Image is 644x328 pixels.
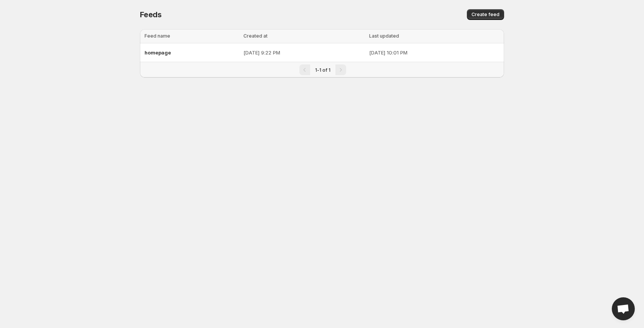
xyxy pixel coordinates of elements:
[369,49,499,56] p: [DATE] 10:01 PM
[369,33,399,39] span: Last updated
[315,67,330,73] span: 1-1 of 1
[145,33,170,39] span: Feed name
[467,9,504,20] button: Create feed
[612,297,635,320] div: Open chat
[472,12,499,18] span: Create feed
[145,49,171,56] span: homepage
[140,10,162,19] span: Feeds
[243,33,268,39] span: Created at
[140,62,504,77] nav: Pagination
[243,49,365,56] p: [DATE] 9:22 PM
